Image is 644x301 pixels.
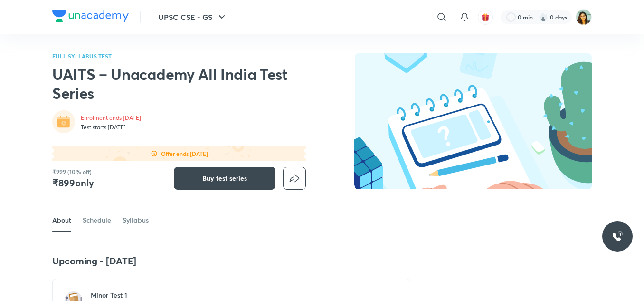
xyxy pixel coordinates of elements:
img: streak [539,12,548,22]
a: Syllabus [123,209,149,232]
a: Schedule [83,209,111,232]
p: FULL SYLLABUS TEST [52,53,306,59]
a: About [52,209,71,232]
p: Enrolment ends [DATE] [81,114,141,122]
span: ₹ 999 [52,168,66,175]
img: ttu [612,231,623,242]
span: Buy test series [202,174,247,183]
div: ₹ 899 only [52,177,94,189]
img: avatar [481,13,490,21]
img: Company Logo [52,10,129,22]
img: Lavanya Ganesh [576,9,592,25]
button: UPSC CSE - GS [152,8,233,27]
div: Offer ends [DATE] [161,150,208,157]
h6: Minor Test 1 [91,291,383,300]
img: offer background [52,146,306,161]
button: Buy test series [174,167,275,190]
p: (10% off) [52,168,92,175]
a: Company Logo [52,10,129,24]
img: offer [151,150,158,157]
button: avatar [478,10,493,25]
h2: UAITS – Unacademy All India Test Series [52,65,295,103]
p: Test starts [DATE] [81,124,141,131]
h4: Upcoming - [DATE] [52,255,410,267]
